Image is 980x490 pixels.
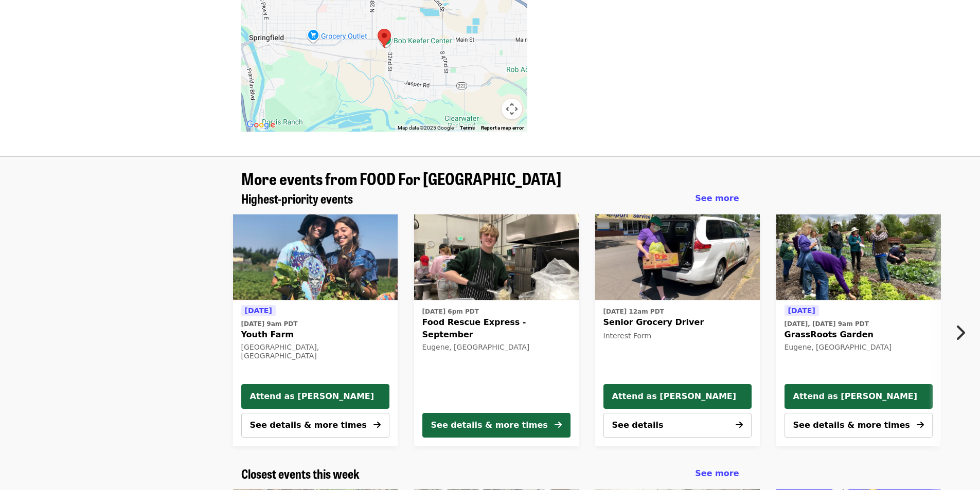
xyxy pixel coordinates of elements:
[241,464,360,482] span: Closest events this week
[241,189,353,207] span: Highest-priority events
[793,390,924,403] span: Attend as [PERSON_NAME]
[241,191,353,206] a: Highest-priority events
[481,125,524,131] a: Report a map error
[955,323,965,342] i: chevron-right icon
[603,316,752,329] span: Senior Grocery Driver
[946,318,980,347] button: Next item
[736,420,743,430] i: arrow-right icon
[241,329,389,341] span: Youth Farm
[695,192,739,205] a: See more
[603,332,652,340] span: Interest Form
[244,118,278,132] a: Open this area in Google Maps (opens a new window)
[241,319,298,329] time: [DATE] 9am PDT
[785,384,933,409] button: Attend as [PERSON_NAME]
[502,99,522,119] button: Map camera controls
[422,413,571,438] button: See details & more times
[776,214,941,301] a: GrassRoots Garden
[603,307,664,316] time: [DATE] 12am PDT
[233,466,747,481] div: Closest events this week
[398,125,454,131] span: Map data ©2025 Google
[785,413,933,438] button: See details & more times
[422,316,571,341] span: Food Rescue Express - September
[612,420,664,430] span: See details
[422,307,479,316] time: [DATE] 6pm PDT
[695,467,739,480] a: See more
[793,420,910,430] span: See details & more times
[603,413,752,438] button: See details
[422,343,571,352] div: Eugene, [GEOGRAPHIC_DATA]
[460,125,475,131] a: Terms
[414,214,579,301] img: Food Rescue Express - September organized by FOOD For Lane County
[603,384,752,409] button: Attend as [PERSON_NAME]
[373,420,381,430] i: arrow-right icon
[233,214,398,301] img: Youth Farm organized by FOOD For Lane County
[414,214,579,446] a: See details for "Food Rescue Express - September"
[244,118,278,132] img: Google
[785,343,933,352] div: Eugene, [GEOGRAPHIC_DATA]
[241,413,389,438] button: See details & more times
[595,214,760,301] img: Senior Grocery Driver organized by FOOD For Lane County
[695,468,739,478] span: See more
[603,304,752,343] a: See details for "Senior Grocery Driver"
[250,420,367,430] span: See details & more times
[595,214,760,301] a: Senior Grocery Driver
[431,419,548,431] div: See details & more times
[788,306,815,315] span: [DATE]
[241,166,561,190] span: More events from FOOD For [GEOGRAPHIC_DATA]
[233,191,747,206] div: Highest-priority events
[695,193,739,203] span: See more
[776,214,941,301] img: GrassRoots Garden organized by FOOD For Lane County
[785,329,933,341] span: GrassRoots Garden
[250,390,381,403] span: Attend as [PERSON_NAME]
[241,343,389,360] div: [GEOGRAPHIC_DATA], [GEOGRAPHIC_DATA]
[233,214,398,301] a: Youth Farm
[785,304,933,354] a: See details for "GrassRoots Garden"
[917,420,924,430] i: arrow-right icon
[785,319,869,329] time: [DATE], [DATE] 9am PDT
[245,306,272,315] span: [DATE]
[555,420,562,430] i: arrow-right icon
[241,466,360,481] a: Closest events this week
[241,304,389,362] a: See details for "Youth Farm"
[241,384,389,409] button: Attend as [PERSON_NAME]
[612,390,743,403] span: Attend as [PERSON_NAME]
